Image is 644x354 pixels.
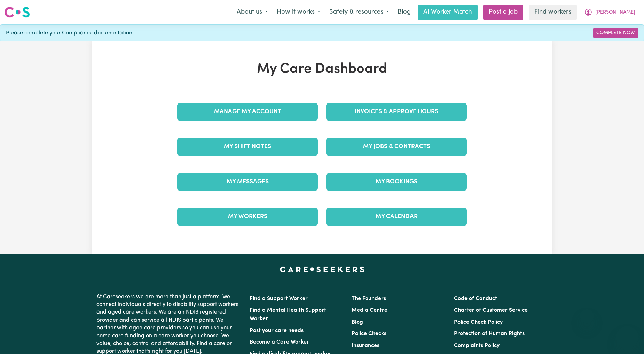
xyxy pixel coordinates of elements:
[616,326,638,348] iframe: Button to launch messaging window
[593,28,638,38] a: Complete Now
[393,5,415,20] a: Blog
[173,61,471,78] h1: My Care Dashboard
[454,320,503,325] a: Police Check Policy
[326,103,467,121] a: Invoices & Approve Hours
[177,173,318,191] a: My Messages
[352,296,386,301] a: The Founders
[454,308,528,313] a: Charter of Customer Service
[250,296,308,301] a: Find a Support Worker
[325,5,393,20] button: Safety & resources
[580,309,594,323] iframe: Close message
[454,343,500,348] a: Complaints Policy
[580,5,640,20] button: My Account
[454,296,497,301] a: Code of Conduct
[352,320,363,325] a: Blog
[232,5,272,20] button: About us
[250,308,326,322] a: Find a Mental Health Support Worker
[352,308,387,313] a: Media Centre
[272,5,325,20] button: How it works
[177,103,318,121] a: Manage My Account
[326,138,467,156] a: My Jobs & Contracts
[326,208,467,226] a: My Calendar
[6,29,134,37] span: Please complete your Compliance documentation.
[326,173,467,191] a: My Bookings
[352,343,379,348] a: Insurances
[418,5,478,20] a: AI Worker Match
[352,331,386,337] a: Police Checks
[250,339,309,345] a: Become a Care Worker
[454,331,525,337] a: Protection of Human Rights
[177,208,318,226] a: My Workers
[595,9,635,16] span: [PERSON_NAME]
[483,5,523,20] a: Post a job
[177,138,318,156] a: My Shift Notes
[280,267,364,272] a: Careseekers home page
[4,4,30,20] a: Careseekers logo
[250,328,304,333] a: Post your care needs
[529,5,577,20] a: Find workers
[4,6,30,18] img: Careseekers logo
